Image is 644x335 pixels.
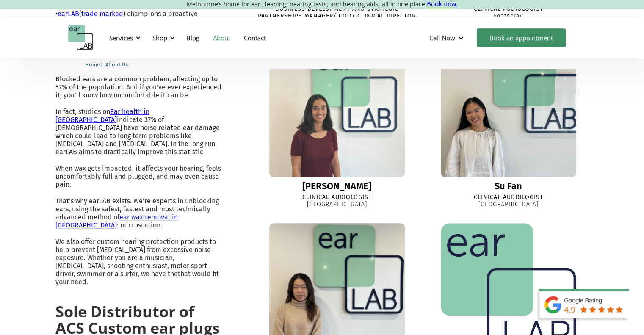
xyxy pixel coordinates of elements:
li: 〉 [85,60,105,69]
div: [GEOGRAPHIC_DATA] [478,201,539,208]
a: Home [85,60,100,68]
span: Home [85,61,100,68]
a: About Us [105,60,128,68]
div: Clinical Audiologist [474,6,543,13]
a: home [68,25,94,50]
div: Footscray [493,13,523,20]
div: Shop [147,25,177,50]
div: Services [109,33,133,42]
img: Ella [269,42,405,177]
span: About Us [105,61,128,68]
div: [PERSON_NAME] [302,181,371,191]
a: Ella[PERSON_NAME]Clinical Audiologist[GEOGRAPHIC_DATA] [257,42,417,208]
a: Su FanSu FanClinical Audiologist[GEOGRAPHIC_DATA] [428,42,589,208]
div: Call Now [429,33,455,42]
a: Ear health in [GEOGRAPHIC_DATA] [55,108,149,124]
a: trade marked [81,10,123,18]
div: Business Development and Strategic Partnerships Manager/ COO/ Clinical Director [257,6,417,20]
a: Blog [180,25,206,50]
div: Clinical Audiologist [302,194,372,201]
a: About [206,25,237,50]
div: Clinical Audiologist [474,194,543,201]
a: Book an appointment [477,28,566,47]
div: Su Fan [495,181,522,191]
a: earLAB [58,10,79,18]
a: ear wax removal in [GEOGRAPHIC_DATA] [55,213,178,229]
a: Contact [237,25,273,50]
div: [GEOGRAPHIC_DATA] [307,201,367,208]
div: Call Now [423,25,473,50]
div: Services [104,25,143,50]
img: Su Fan [441,42,576,177]
div: Shop [152,33,167,42]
